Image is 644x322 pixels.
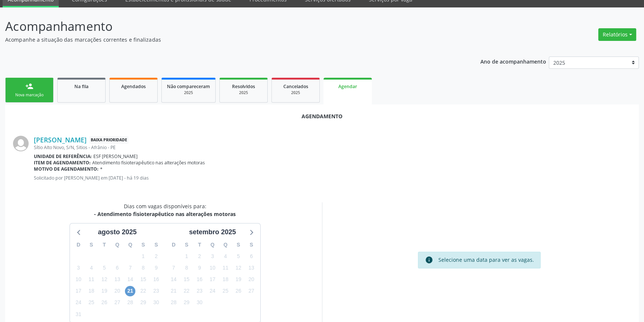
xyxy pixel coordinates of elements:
span: sexta-feira, 5 de setembro de 2025 [233,251,244,261]
span: terça-feira, 26 de agosto de 2025 [99,297,110,308]
span: ESF [PERSON_NAME] [93,153,138,160]
p: Solicitado por [PERSON_NAME] em [DATE] - há 19 dias [34,175,631,181]
span: sexta-feira, 22 de agosto de 2025 [138,286,148,296]
div: Sítio Alto Novo, S/N, Sitios - Afrânio - PE [34,144,631,151]
p: Acompanhamento [5,17,449,36]
div: person_add [25,82,33,90]
span: quarta-feira, 13 de agosto de 2025 [112,274,122,285]
span: quarta-feira, 3 de setembro de 2025 [207,251,218,261]
span: domingo, 14 de setembro de 2025 [168,274,179,285]
span: Agendados [121,83,146,90]
span: sábado, 13 de setembro de 2025 [246,263,257,273]
span: quinta-feira, 11 de setembro de 2025 [220,263,231,273]
span: sexta-feira, 1 de agosto de 2025 [138,251,148,261]
span: Baixa Prioridade [89,136,129,144]
span: segunda-feira, 4 de agosto de 2025 [86,263,97,273]
span: domingo, 24 de agosto de 2025 [73,297,84,308]
span: quarta-feira, 6 de agosto de 2025 [112,263,122,273]
div: S [180,239,193,251]
a: [PERSON_NAME] [34,136,87,144]
span: quinta-feira, 18 de setembro de 2025 [220,274,231,285]
span: sábado, 20 de setembro de 2025 [246,274,257,285]
span: terça-feira, 5 de agosto de 2025 [99,263,110,273]
span: domingo, 17 de agosto de 2025 [73,286,84,296]
span: sexta-feira, 8 de agosto de 2025 [138,263,148,273]
div: S [150,239,163,251]
span: segunda-feira, 11 de agosto de 2025 [86,274,97,285]
div: S [232,239,245,251]
span: sexta-feira, 26 de setembro de 2025 [233,286,244,296]
span: segunda-feira, 29 de setembro de 2025 [181,297,192,308]
span: quinta-feira, 4 de setembro de 2025 [220,251,231,261]
span: quarta-feira, 27 de agosto de 2025 [112,297,122,308]
span: segunda-feira, 25 de agosto de 2025 [86,297,97,308]
div: - Atendimento fisioterapêutico nas alterações motoras [94,210,236,218]
span: sábado, 27 de setembro de 2025 [246,286,257,296]
span: sexta-feira, 12 de setembro de 2025 [233,263,244,273]
span: quarta-feira, 10 de setembro de 2025 [207,263,218,273]
span: segunda-feira, 1 de setembro de 2025 [181,251,192,261]
span: sábado, 16 de agosto de 2025 [151,274,161,285]
span: domingo, 21 de setembro de 2025 [168,286,179,296]
span: Não compareceram [167,83,210,90]
span: terça-feira, 19 de agosto de 2025 [99,286,110,296]
div: 2025 [225,90,262,96]
div: 2025 [277,90,314,96]
div: D [167,239,180,251]
button: Relatórios [598,28,636,41]
div: setembro 2025 [186,227,239,237]
span: quinta-feira, 7 de agosto de 2025 [125,263,135,273]
span: sexta-feira, 19 de setembro de 2025 [233,274,244,285]
img: img [13,136,29,151]
div: Agendamento [13,112,631,120]
div: Q [206,239,219,251]
span: quinta-feira, 14 de agosto de 2025 [125,274,135,285]
span: domingo, 28 de setembro de 2025 [168,297,179,308]
div: S [85,239,98,251]
span: sábado, 23 de agosto de 2025 [151,286,161,296]
span: quinta-feira, 28 de agosto de 2025 [125,297,135,308]
span: segunda-feira, 18 de agosto de 2025 [86,286,97,296]
div: Q [111,239,124,251]
div: T [98,239,111,251]
span: Resolvidos [232,83,255,90]
span: Na fila [74,83,88,90]
span: domingo, 3 de agosto de 2025 [73,263,84,273]
p: Acompanhe a situação das marcações correntes e finalizadas [5,36,449,44]
p: Ano de acompanhamento [480,57,546,66]
span: Agendar [338,83,357,90]
div: Q [124,239,137,251]
span: sábado, 6 de setembro de 2025 [246,251,257,261]
span: sábado, 2 de agosto de 2025 [151,251,161,261]
span: domingo, 7 de setembro de 2025 [168,263,179,273]
span: terça-feira, 2 de setembro de 2025 [194,251,205,261]
span: segunda-feira, 15 de setembro de 2025 [181,274,192,285]
div: agosto 2025 [95,227,139,237]
span: segunda-feira, 22 de setembro de 2025 [181,286,192,296]
b: Item de agendamento: [34,160,91,166]
span: terça-feira, 30 de setembro de 2025 [194,297,205,308]
div: 2025 [167,90,210,96]
span: quarta-feira, 17 de setembro de 2025 [207,274,218,285]
span: Cancelados [283,83,308,90]
span: quarta-feira, 24 de setembro de 2025 [207,286,218,296]
span: terça-feira, 23 de setembro de 2025 [194,286,205,296]
span: Atendimento fisioterapêutico nas alterações motoras [92,160,205,166]
div: Q [219,239,232,251]
span: terça-feira, 16 de setembro de 2025 [194,274,205,285]
b: Unidade de referência: [34,153,92,160]
div: T [193,239,206,251]
div: S [137,239,150,251]
span: domingo, 31 de agosto de 2025 [73,309,84,319]
span: quinta-feira, 21 de agosto de 2025 [125,286,135,296]
div: Dias com vagas disponíveis para: [94,202,236,218]
div: Nova marcação [11,92,48,98]
div: Selecione uma data para ver as vagas. [438,256,534,264]
span: sábado, 9 de agosto de 2025 [151,263,161,273]
b: Motivo de agendamento: [34,166,99,172]
span: segunda-feira, 8 de setembro de 2025 [181,263,192,273]
span: terça-feira, 12 de agosto de 2025 [99,274,110,285]
span: terça-feira, 9 de setembro de 2025 [194,263,205,273]
span: sexta-feira, 29 de agosto de 2025 [138,297,148,308]
span: quarta-feira, 20 de agosto de 2025 [112,286,122,296]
